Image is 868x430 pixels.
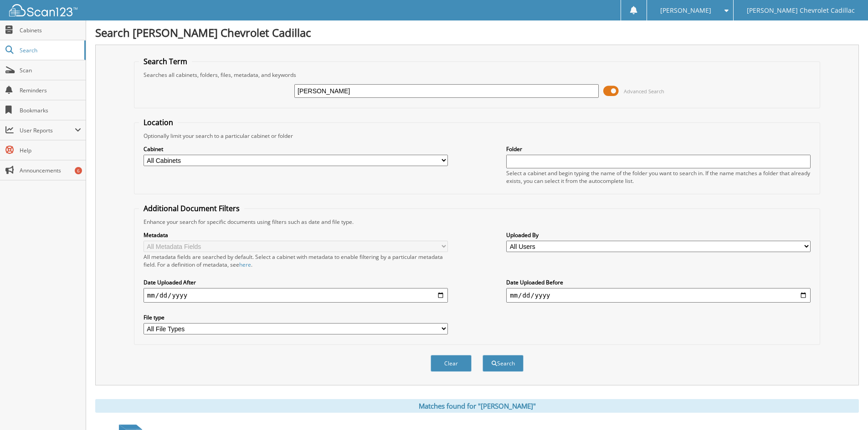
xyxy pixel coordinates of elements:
img: scan123-logo-white.svg [9,4,77,16]
label: Uploaded By [506,231,811,239]
div: All metadata fields are searched by default. Select a cabinet with metadata to enable filtering b... [144,253,448,268]
span: User Reports [20,126,75,134]
span: Reminders [20,86,81,94]
label: Folder [506,145,811,153]
button: Search [483,355,524,372]
span: Help [20,147,81,154]
div: Matches found for "[PERSON_NAME]" [95,399,859,413]
legend: Additional Document Filters [139,203,244,213]
label: Date Uploaded Before [506,278,811,286]
span: Advanced Search [624,88,664,95]
label: Metadata [144,231,448,239]
span: Search [20,46,80,54]
span: Scan [20,66,81,74]
div: Select a cabinet and begin typing the name of the folder you want to search in. If the name match... [506,169,811,185]
div: Optionally limit your search to a particular cabinet or folder [139,132,815,140]
h1: Search [PERSON_NAME] Chevrolet Cadillac [95,25,859,40]
label: Date Uploaded After [144,278,448,286]
span: [PERSON_NAME] Chevrolet Cadillac [747,8,855,13]
input: end [506,288,811,303]
div: Searches all cabinets, folders, files, metadata, and keywords [139,71,815,79]
legend: Search Term [139,56,192,66]
span: Bookmarks [20,106,81,114]
label: Cabinet [144,145,448,153]
input: start [144,288,448,303]
label: File type [144,314,448,321]
a: here [239,261,251,268]
span: Cabinets [20,26,81,34]
div: Enhance your search for specific documents using filters such as date and file type. [139,218,815,226]
div: 6 [75,167,82,174]
span: [PERSON_NAME] [660,8,711,13]
button: Clear [431,355,472,372]
span: Announcements [20,167,81,174]
legend: Location [139,117,178,127]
